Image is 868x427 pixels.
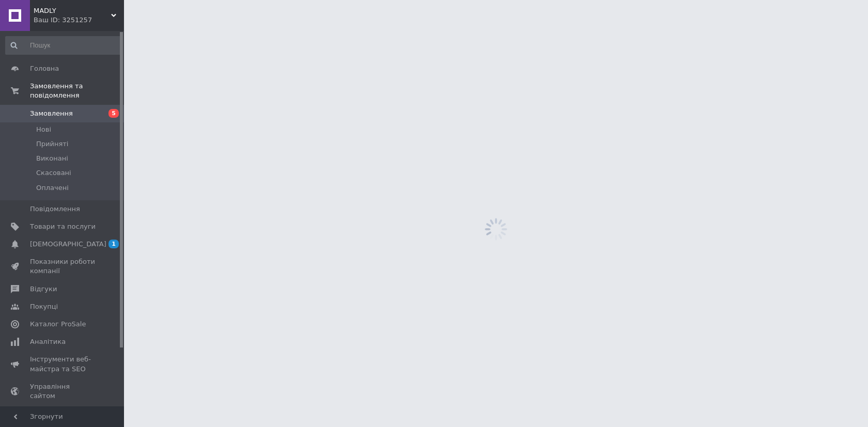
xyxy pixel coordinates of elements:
span: Показники роботи компанії [30,257,96,276]
span: Інструменти веб-майстра та SEO [30,355,96,373]
span: Покупці [30,302,58,311]
span: Скасовані [36,168,71,178]
span: Замовлення [30,109,73,118]
span: Головна [30,64,59,73]
span: Управління сайтом [30,382,96,401]
span: Каталог ProSale [30,320,86,329]
img: spinner_grey-bg-hcd09dd2d8f1a785e3413b09b97f8118e7.gif [482,215,510,243]
span: Замовлення та повідомлення [30,82,124,100]
input: Пошук [5,36,122,55]
div: Ваш ID: 3251257 [34,15,124,25]
span: Нові [36,125,51,134]
span: Аналітика [30,337,66,346]
span: [DEMOGRAPHIC_DATA] [30,240,106,249]
span: 1 [109,240,119,248]
span: Прийняті [36,139,68,149]
span: MADLY [34,6,111,15]
span: Повідомлення [30,204,80,214]
span: Оплачені [36,183,69,193]
span: Товари та послуги [30,222,96,231]
span: Відгуки [30,284,57,294]
span: 5 [109,109,119,118]
span: Виконані [36,154,68,163]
